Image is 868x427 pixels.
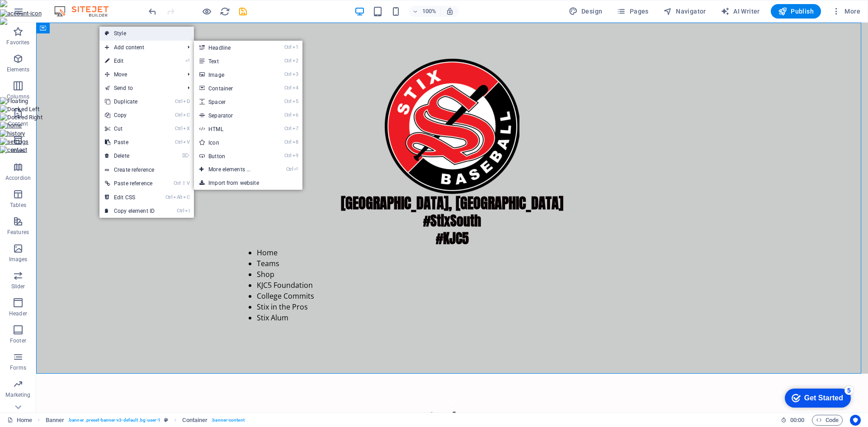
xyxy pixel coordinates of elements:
[292,44,298,50] i: 1
[797,417,798,423] span: :
[194,176,302,190] a: Import from website
[175,139,182,145] i: Ctrl
[187,180,189,186] i: V
[211,415,244,426] span: . banner-content
[46,415,65,426] span: Click to select. Double-click to edit
[781,415,805,426] h6: Session time
[183,126,189,131] i: X
[284,139,292,145] i: Ctrl
[284,85,292,91] i: Ctrl
[5,391,30,399] p: Marketing
[99,54,160,68] a: ⏎Edit
[9,310,27,317] p: Header
[292,71,298,77] i: 3
[790,415,804,426] span: 00 00
[182,153,189,159] i: ⌦
[182,180,186,186] i: ⇧
[99,68,180,81] span: Move
[284,99,292,104] i: Ctrl
[194,136,269,149] a: Ctrl8Icon
[164,418,168,422] i: This element is a customizable preset
[10,364,26,371] p: Forms
[7,5,73,23] div: Get Started 5 items remaining, 0% complete
[194,163,269,176] a: Ctrl⏎More elements ...
[194,95,269,108] a: Ctrl5Spacer
[99,95,160,108] a: CtrlDDuplicate
[174,180,181,186] i: Ctrl
[67,2,76,11] div: 5
[292,58,298,64] i: 2
[99,163,194,177] a: Create reference
[173,194,182,200] i: Alt
[816,415,839,426] span: Code
[850,415,861,426] button: Usercentrics
[194,81,269,95] a: Ctrl4Container
[5,174,31,182] p: Accordion
[194,149,269,163] a: Ctrl9Button
[10,202,26,209] p: Tables
[194,68,269,81] a: Ctrl3Image
[292,139,298,145] i: 8
[185,58,189,64] i: ⏎
[177,208,184,214] i: Ctrl
[284,126,292,131] i: Ctrl
[284,71,292,77] i: Ctrl
[182,415,208,426] span: Click to select. Double-click to edit
[294,166,298,172] i: ⏎
[99,191,160,204] a: CtrlAltCEdit CSS
[46,415,245,426] nav: breadcrumb
[175,112,182,118] i: Ctrl
[194,41,269,54] a: Ctrl1Headline
[183,112,189,118] i: C
[284,112,292,118] i: Ctrl
[286,166,293,172] i: Ctrl
[7,415,32,426] a: Click to cancel selection. Double-click to open Pages
[10,337,26,344] p: Footer
[194,122,269,136] a: Ctrl7HTML
[27,10,66,18] div: Get Started
[194,54,269,68] a: Ctrl2Text
[11,283,25,290] p: Slider
[284,153,292,159] i: Ctrl
[292,126,298,131] i: 7
[183,194,189,200] i: C
[284,44,292,50] i: Ctrl
[292,85,298,91] i: 4
[99,27,194,40] a: Style
[7,229,29,236] p: Features
[194,108,269,122] a: Ctrl6Separator
[183,99,189,104] i: D
[99,41,180,54] span: Add content
[99,177,160,190] a: Ctrl⇧VPaste reference
[292,99,298,104] i: 5
[183,139,189,145] i: V
[99,108,160,122] a: CtrlCCopy
[812,415,843,426] button: Code
[284,58,292,64] i: Ctrl
[99,81,180,95] a: Send to
[9,256,28,263] p: Images
[68,415,160,426] span: . banner .preset-banner-v3-default .bg-user-1
[99,149,160,163] a: ⌦Delete
[99,122,160,136] a: CtrlXCut
[175,99,182,104] i: Ctrl
[99,204,160,218] a: CtrlICopy element ID
[175,126,182,131] i: Ctrl
[185,208,189,214] i: I
[99,136,160,149] a: CtrlVPaste
[292,153,298,159] i: 9
[292,112,298,118] i: 6
[165,194,173,200] i: Ctrl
